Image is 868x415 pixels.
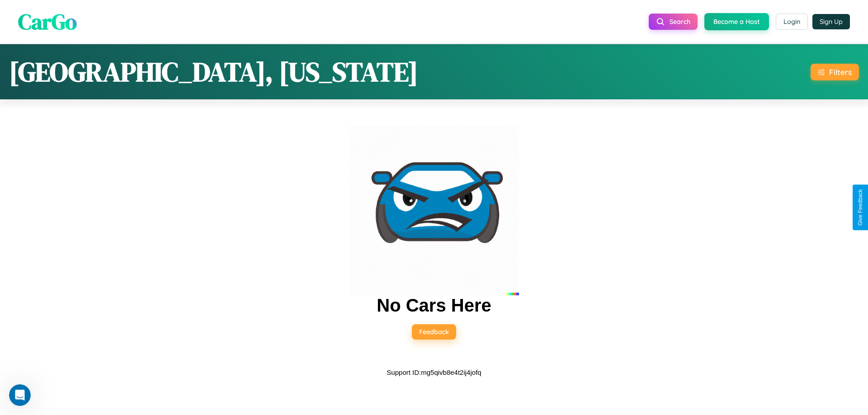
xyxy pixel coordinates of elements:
div: Give Feedback [857,189,863,226]
button: Sign Up [812,14,850,29]
button: Search [649,14,698,30]
h1: [GEOGRAPHIC_DATA], [US_STATE] [9,53,418,90]
span: CarGo [18,7,77,37]
img: car [349,126,519,295]
iframe: Intercom live chat [9,384,31,406]
p: Support ID: mg5qivb8e4t2ij4jofq [387,366,481,378]
button: Filters [811,64,859,80]
span: Search [670,18,690,26]
h2: No Cars Here [377,295,491,316]
button: Login [776,14,808,30]
button: Feedback [412,324,456,340]
div: Filters [829,67,852,77]
button: Become a Host [704,13,769,30]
